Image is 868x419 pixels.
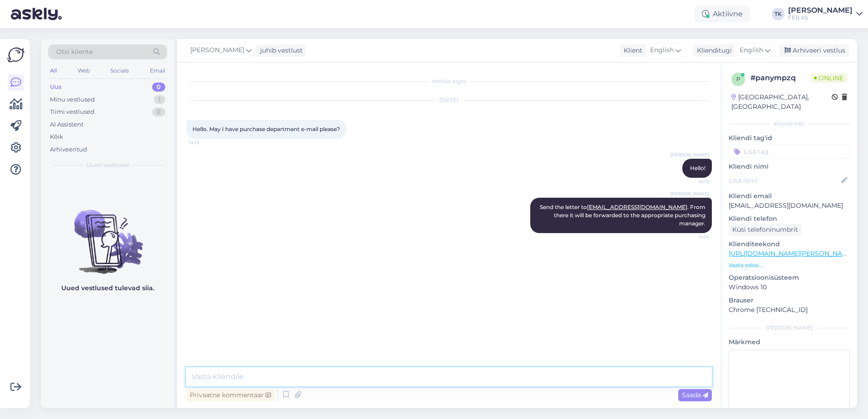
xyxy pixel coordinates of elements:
[731,93,832,112] div: [GEOGRAPHIC_DATA], [GEOGRAPHIC_DATA]
[729,145,850,158] input: Lisa tag
[729,175,839,185] input: Lisa nimi
[788,14,853,21] div: FEB AS
[186,389,275,401] div: Privaatne kommentaar
[41,194,174,275] img: No chats
[192,126,340,132] span: Hello. May I have purchase department e-mail please?
[540,204,707,227] span: Send the letter to . From there it will be forwarded to the appropriate purchasing manager.
[670,190,709,197] span: [PERSON_NAME]
[729,261,850,269] p: Vaata edasi ...
[695,6,750,22] div: Aktiivne
[693,46,732,55] div: Klienditugi
[729,324,850,332] div: [PERSON_NAME]
[729,296,850,305] p: Brauser
[690,165,705,171] span: Hello!
[675,178,709,185] span: 14:13
[772,8,784,20] div: TK
[788,7,853,14] div: [PERSON_NAME]
[620,46,642,55] div: Klient
[729,120,850,128] div: Kliendi info
[736,76,740,83] span: p
[152,83,165,92] div: 0
[675,234,709,240] span: 14:14
[108,65,131,77] div: Socials
[87,161,129,169] span: Uued vestlused
[587,204,687,210] a: [EMAIL_ADDRESS][DOMAIN_NAME]
[50,120,84,129] div: AI Assistent
[50,95,95,104] div: Minu vestlused
[670,151,709,158] span: [PERSON_NAME]
[56,47,93,57] span: Otsi kliente
[76,65,92,77] div: Web
[256,46,303,55] div: juhib vestlust
[148,65,167,77] div: Email
[186,96,712,104] div: [DATE]
[729,224,802,236] div: Küsi telefoninumbrit
[50,145,87,154] div: Arhiveeritud
[729,283,850,292] p: Windows 10
[729,191,850,201] p: Kliendi email
[779,44,849,57] div: Arhiveeri vestlus
[788,7,863,21] a: [PERSON_NAME]FEB AS
[682,391,708,399] span: Saada
[729,239,850,249] p: Klienditeekond
[729,305,850,315] p: Chrome [TECHNICAL_ID]
[810,73,847,83] span: Online
[61,283,154,293] p: Uued vestlused tulevad siia.
[50,107,94,117] div: Tiimi vestlused
[729,133,850,143] p: Kliendi tag'id
[186,77,712,85] div: Vestlus algas
[729,273,850,283] p: Operatsioonisüsteem
[154,95,165,104] div: 1
[740,45,763,55] span: English
[750,73,810,83] div: # panympzq
[729,214,850,224] p: Kliendi telefon
[152,107,165,117] div: 0
[650,45,674,55] span: English
[190,45,244,55] span: [PERSON_NAME]
[7,46,25,63] img: Askly Logo
[729,201,850,210] p: [EMAIL_ADDRESS][DOMAIN_NAME]
[729,162,850,171] p: Kliendi nimi
[729,337,850,347] p: Märkmed
[729,249,854,258] a: [URL][DOMAIN_NAME][PERSON_NAME]
[48,65,59,77] div: All
[50,132,63,141] div: Kõik
[189,139,223,146] span: 14:13
[50,83,62,92] div: Uus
